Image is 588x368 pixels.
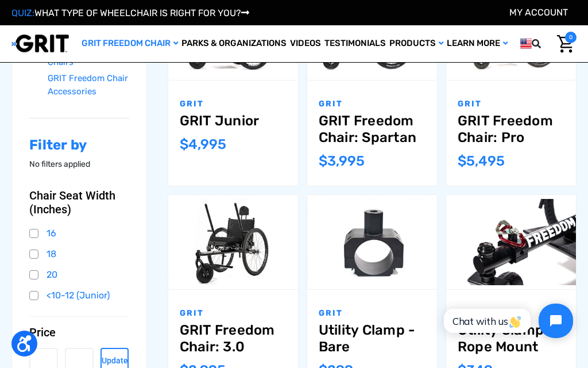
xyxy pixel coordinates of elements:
h2: Filter by [29,137,129,154]
a: GRIT Freedom Chair: 3.0,$2,995.00 [168,195,298,289]
a: GRIT Freedom Chair: Pro,$5,495.00 [458,113,564,146]
a: Videos [288,25,323,62]
a: GRIT Freedom Chair: 3.0,$2,995.00 [180,322,287,355]
a: Utility Clamp - Bare,$299.00 [307,195,437,289]
a: 20 [29,266,129,283]
p: No filters applied [29,158,129,170]
input: Search [548,32,554,56]
a: QUIZ:WHAT TYPE OF WHEELCHAIR IS RIGHT FOR YOU? [11,7,249,18]
img: Cart [557,35,574,53]
a: GRIT Junior,$4,995.00 [180,113,287,129]
p: GRIT [319,98,425,110]
img: GRIT All-Terrain Wheelchair and Mobility Equipment [11,34,69,53]
a: 18 [29,246,129,263]
span: Price [29,325,56,339]
a: GRIT Freedom Chair Accessories [48,70,129,99]
a: Account [509,7,568,18]
span: Chair Seat Width (Inches) [29,189,120,216]
a: Parks & Organizations [180,25,288,62]
a: Utility Clamp - Rope Mount,$349.00 [446,195,576,289]
a: 16 [29,225,129,242]
span: $4,995 [180,136,226,152]
a: Cart with 0 items [554,32,577,56]
img: Utility Clamp - Bare [307,199,437,286]
span: $3,995 [319,153,365,169]
a: Products [388,25,445,62]
p: GRIT [319,307,425,319]
a: GRIT Freedom Chair [80,25,180,62]
a: GRIT Freedom Chair: Spartan,$3,995.00 [319,113,425,146]
button: Price [29,325,129,339]
img: GRIT Freedom Chair: 3.0 [168,199,298,286]
a: Testimonials [323,25,388,62]
a: Learn More [445,25,509,62]
span: QUIZ: [11,7,34,18]
iframe: Tidio Chat [431,294,583,348]
a: Utility Clamp - Bare,$299.00 [319,322,425,355]
img: Utility Clamp - Rope Mount [446,199,576,286]
img: us.png [520,36,532,51]
button: Chair Seat Width (Inches) [29,189,129,216]
p: GRIT [180,307,287,319]
span: 0 [565,32,577,43]
span: $5,495 [458,153,505,169]
p: GRIT [180,98,287,110]
p: GRIT [458,98,564,110]
a: <10-12 (Junior) [29,287,129,304]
